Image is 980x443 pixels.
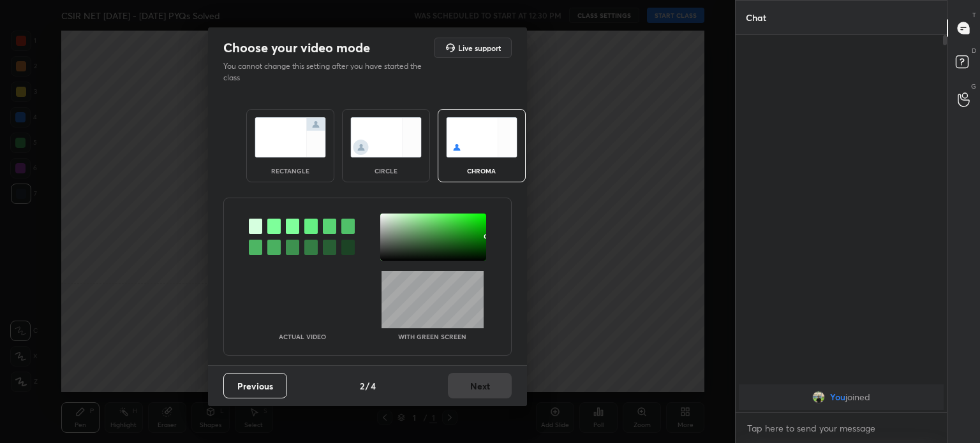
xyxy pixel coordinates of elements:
div: rectangle [265,168,316,174]
img: 2782fdca8abe4be7a832ca4e3fcd32a4.jpg [812,391,825,403]
span: You [830,392,845,402]
button: Previous [223,373,287,398]
p: Actual Video [279,333,326,340]
p: Chat [736,1,776,34]
img: chromaScreenIcon.c19ab0a0.svg [446,117,517,157]
div: chroma [456,168,507,174]
h4: 4 [371,379,376,393]
p: With green screen [398,333,466,340]
img: circleScreenIcon.acc0effb.svg [350,117,422,157]
h4: / [366,379,369,393]
img: normalScreenIcon.ae25ed63.svg [255,117,326,157]
p: T [972,10,976,20]
div: circle [360,168,412,174]
span: joined [845,392,870,402]
p: You cannot change this setting after you have started the class [223,61,430,84]
p: G [971,82,976,91]
h4: 2 [360,379,364,393]
p: D [972,46,976,55]
div: grid [736,382,947,412]
h5: Live support [458,44,501,52]
h2: Choose your video mode [223,40,370,56]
